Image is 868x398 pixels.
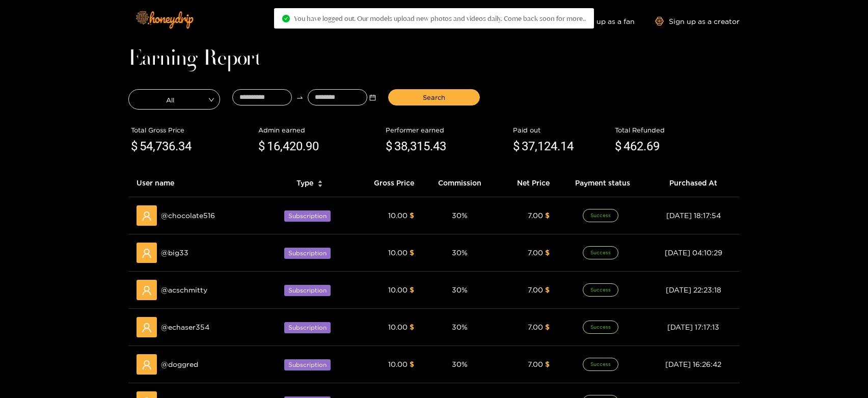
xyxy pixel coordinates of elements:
[545,211,550,219] span: $
[410,286,414,294] span: $
[142,285,152,296] span: user
[282,15,290,22] span: check-circle
[161,359,198,370] span: @ doggred
[388,249,408,256] span: 10.00
[528,286,543,294] span: 7.00
[284,359,331,370] span: Subscription
[665,249,722,256] span: [DATE] 04:10:29
[497,169,558,197] th: Net Price
[258,137,265,156] span: $
[513,137,520,156] span: $
[565,17,635,25] a: Sign up as a fan
[131,125,253,135] div: Total Gross Price
[557,139,574,153] span: .14
[647,169,740,197] th: Purchased At
[296,94,304,101] span: to
[545,286,550,294] span: $
[410,211,414,219] span: $
[623,139,643,153] span: 462
[388,360,408,368] span: 10.00
[410,360,414,368] span: $
[583,358,618,371] span: Success
[558,169,647,197] th: Payment status
[452,323,468,331] span: 30 %
[142,323,152,333] span: user
[317,183,323,189] span: caret-down
[161,322,209,333] span: @ echaser354
[666,286,721,294] span: [DATE] 22:23:18
[528,249,543,256] span: 7.00
[142,211,152,221] span: user
[615,125,737,135] div: Total Refunded
[296,94,304,101] span: swap-right
[545,323,550,331] span: $
[394,139,430,153] span: 38,315
[528,323,543,331] span: 7.00
[452,211,468,219] span: 30 %
[583,321,618,334] span: Success
[388,89,480,105] button: Search
[129,92,220,107] span: All
[296,177,313,189] span: Type
[666,211,721,219] span: [DATE] 18:17:54
[294,14,586,22] span: You have logged out. Our models upload new photos and videos daily. Come back soon for more..
[667,323,719,331] span: [DATE] 17:17:13
[528,211,543,219] span: 7.00
[142,248,152,258] span: user
[528,360,543,368] span: 7.00
[284,210,331,222] span: Subscription
[388,211,408,219] span: 10.00
[452,360,468,368] span: 30 %
[351,169,422,197] th: Gross Price
[513,125,610,135] div: Paid out
[131,137,138,156] span: $
[258,125,381,135] div: Admin earned
[583,283,618,297] span: Success
[410,323,414,331] span: $
[410,249,414,256] span: $
[284,248,331,259] span: Subscription
[284,322,331,333] span: Subscription
[615,137,621,156] span: $
[386,137,392,156] span: $
[452,286,468,294] span: 30 %
[388,323,408,331] span: 10.00
[583,209,618,222] span: Success
[303,139,319,153] span: .90
[161,284,207,296] span: @ acschmitty
[267,139,303,153] span: 16,420
[284,285,331,296] span: Subscription
[430,139,446,153] span: .43
[128,52,740,66] h1: Earning Report
[522,139,557,153] span: 37,124
[452,249,468,256] span: 30 %
[545,249,550,256] span: $
[161,247,188,258] span: @ big33
[545,360,550,368] span: $
[388,286,408,294] span: 10.00
[655,17,740,25] a: Sign up as a creator
[643,139,660,153] span: .69
[142,360,152,370] span: user
[423,92,445,102] span: Search
[583,246,618,259] span: Success
[665,360,721,368] span: [DATE] 16:26:42
[317,179,323,184] span: caret-up
[422,169,497,197] th: Commission
[128,169,268,197] th: User name
[140,139,175,153] span: 54,736
[161,210,215,221] span: @ chocolate516
[175,139,192,153] span: .34
[386,125,508,135] div: Performer earned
